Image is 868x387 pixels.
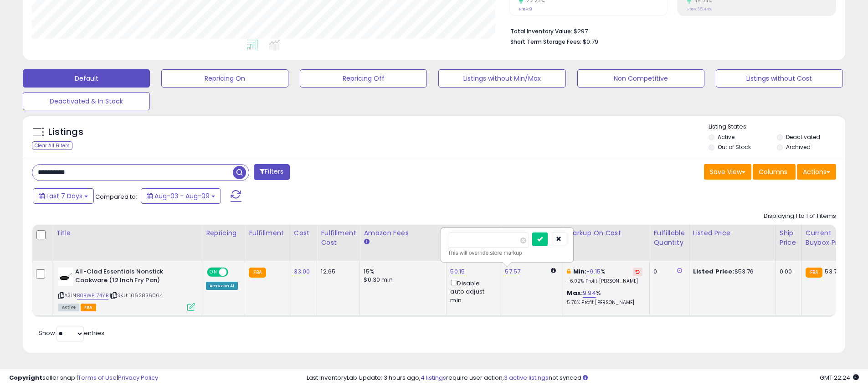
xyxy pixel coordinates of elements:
p: 5.70% Profit [PERSON_NAME] [567,299,642,306]
span: Columns [759,167,787,176]
div: Amazon Fees [364,228,442,238]
div: % [567,268,642,284]
span: FBA [81,304,96,311]
a: B0BWPL74YB [77,292,108,299]
small: FBA [806,268,822,278]
div: Disable auto adjust min [450,278,494,304]
span: Show: entries [39,329,104,337]
img: 219DmrB-y6L._SL40_.jpg [58,268,73,286]
div: Last InventoryLab Update: 3 hours ago, require user action, not synced. [307,374,859,382]
button: Save View [704,164,751,180]
p: Listing States: [709,123,845,131]
small: Prev: 9 [519,6,532,12]
button: Deactivated & In Stock [23,92,150,110]
a: Terms of Use [78,373,117,382]
small: Amazon Fees. [364,238,369,246]
div: Fulfillable Quantity [653,228,685,248]
th: The percentage added to the cost of goods (COGS) that forms the calculator for Min & Max prices. [563,225,650,261]
button: Last 7 Days [33,188,94,204]
small: FBA [249,268,266,278]
div: 12.65 [321,268,353,276]
span: All listings currently available for purchase on Amazon [58,304,79,311]
p: -6.02% Profit [PERSON_NAME] [567,278,642,284]
div: Amazon AI [206,282,238,290]
label: Out of Stock [718,143,751,151]
span: OFF [227,268,241,276]
span: Last 7 Days [46,191,82,201]
div: seller snap | | [9,374,158,382]
div: Cost [294,228,313,238]
span: 53.76 [825,267,841,276]
div: $53.76 [693,268,769,276]
div: Markup on Cost [567,228,646,238]
h5: Listings [48,126,83,139]
button: Filters [254,164,289,180]
button: Listings without Min/Max [438,69,565,88]
div: 0 [653,268,682,276]
div: $0.30 min [364,276,439,284]
div: 0.00 [780,268,795,276]
div: Repricing [206,228,241,238]
a: 9.94 [583,289,596,298]
div: Fulfillment Cost [321,228,356,248]
div: % [567,289,642,306]
div: This will override store markup [448,248,566,258]
span: | SKU: 1062836064 [110,292,163,299]
b: All-Clad Essentials Nonstick Cookware (12 Inch Fry Pan) [75,268,186,287]
b: Max: [567,289,583,297]
label: Active [718,133,734,141]
label: Archived [786,143,811,151]
b: Listed Price: [693,267,734,276]
b: Total Inventory Value: [510,27,572,35]
a: 57.57 [505,267,520,276]
div: Displaying 1 to 1 of 1 items [764,212,836,221]
a: Privacy Policy [118,373,158,382]
a: 50.15 [450,267,465,276]
div: Current Buybox Price [806,228,853,248]
button: Actions [797,164,836,180]
li: $297 [510,25,829,36]
button: Repricing Off [300,69,427,88]
a: 4 listings [421,373,446,382]
label: Deactivated [786,133,820,141]
div: Title [56,228,198,238]
small: Prev: 35.44% [687,6,712,12]
button: Default [23,69,150,88]
div: 15% [364,268,439,276]
a: 33.00 [294,267,310,276]
div: Listed Price [693,228,772,238]
div: ASIN: [58,268,195,310]
span: $0.79 [583,37,598,46]
div: Fulfillment [249,228,286,238]
span: 2025-08-17 22:24 GMT [820,373,859,382]
b: Min: [573,267,587,276]
span: ON [208,268,219,276]
span: Aug-03 - Aug-09 [154,191,210,201]
b: Short Term Storage Fees: [510,38,581,46]
button: Repricing On [161,69,288,88]
div: Clear All Filters [32,141,72,150]
button: Listings without Cost [716,69,843,88]
button: Columns [753,164,796,180]
a: 3 active listings [504,373,549,382]
button: Aug-03 - Aug-09 [141,188,221,204]
a: -9.15 [586,267,601,276]
span: Compared to: [95,192,137,201]
strong: Copyright [9,373,42,382]
button: Non Competitive [577,69,704,88]
div: Ship Price [780,228,798,248]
